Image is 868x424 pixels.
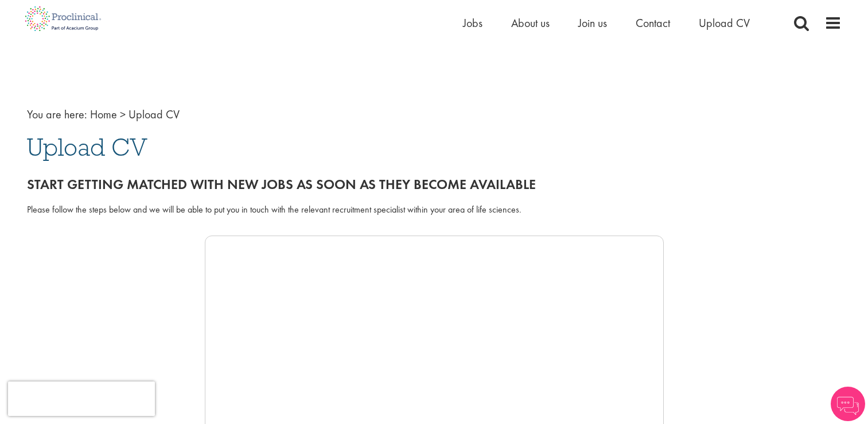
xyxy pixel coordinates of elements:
a: Contact [636,16,670,30]
a: About us [511,16,550,30]
img: Chatbot [831,387,865,421]
a: Jobs [463,16,482,30]
a: Join us [578,16,607,30]
h2: Start getting matched with new jobs as soon as they become available [27,177,842,192]
a: breadcrumb link [90,107,117,122]
span: You are here: [27,107,87,122]
span: Upload CV [27,132,147,163]
span: > [120,107,126,122]
div: Please follow the steps below and we will be able to put you in touch with the relevant recruitme... [27,203,842,217]
span: Upload CV [129,107,180,122]
iframe: reCAPTCHA [8,381,155,416]
a: Upload CV [699,16,750,30]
